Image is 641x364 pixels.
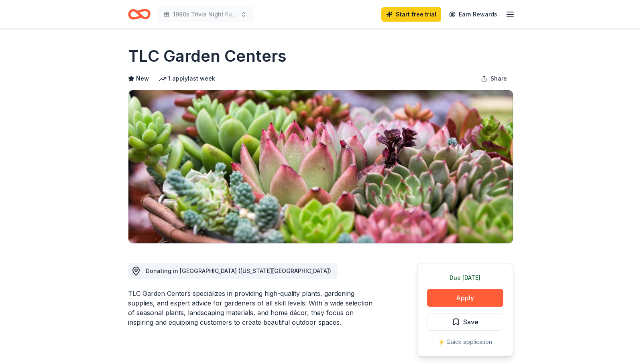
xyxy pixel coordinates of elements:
[157,6,253,22] button: 1980s Trivia Night Fundraiser
[474,71,513,87] button: Share
[128,5,151,24] a: Home
[159,74,215,83] div: 1 apply last week
[444,7,502,22] a: Earn Rewards
[427,289,503,307] button: Apply
[173,10,237,19] span: 1980s Trivia Night Fundraiser
[381,7,441,22] a: Start free trial
[128,289,378,327] div: TLC Garden Centers specializes in providing high-quality plants, gardening supplies, and expert a...
[146,267,331,274] span: Donating in [GEOGRAPHIC_DATA] ([US_STATE][GEOGRAPHIC_DATA])
[128,45,287,67] h1: TLC Garden Centers
[427,313,503,331] button: Save
[463,317,478,327] span: Save
[427,273,503,283] div: Due [DATE]
[427,337,503,347] div: ⚡️ Quick application
[128,90,513,243] img: Image for TLC Garden Centers
[136,74,149,83] span: New
[490,74,507,83] span: Share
